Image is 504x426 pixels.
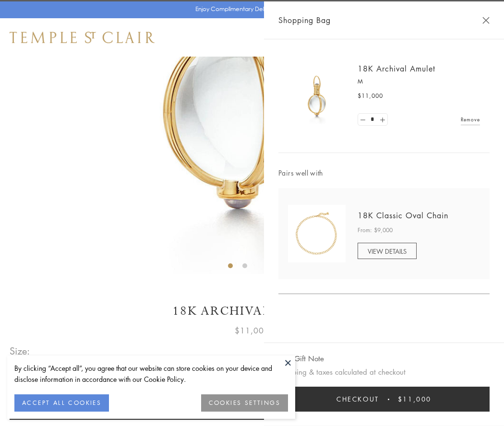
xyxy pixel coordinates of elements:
[278,353,324,365] button: Add Gift Note
[482,17,490,24] button: Close Shopping Bag
[336,394,379,404] span: Checkout
[358,243,417,259] a: VIEW DETAILS
[358,77,480,86] p: M
[278,167,490,178] span: Pairs well with
[358,225,393,235] span: From: $9,000
[368,247,407,256] span: VIEW DETAILS
[10,32,155,43] img: Temple St. Clair
[14,363,288,385] div: By clicking “Accept all”, you agree that our website can store cookies on your device and disclos...
[288,205,346,262] img: N88865-OV18
[10,343,31,359] span: Size:
[358,210,448,221] a: 18K Classic Oval Chain
[195,4,304,14] p: Enjoy Complimentary Delivery & Returns
[358,114,368,126] a: Set quantity to 0
[358,63,435,74] a: 18K Archival Amulet
[235,324,269,337] span: $11,000
[278,387,490,412] button: Checkout $11,000
[278,14,331,26] span: Shopping Bag
[288,67,346,125] img: 18K Archival Amulet
[201,394,288,412] button: COOKIES SETTINGS
[398,394,432,404] span: $11,000
[14,394,109,412] button: ACCEPT ALL COOKIES
[377,114,387,126] a: Set quantity to 2
[461,114,480,125] a: Remove
[10,303,494,319] h1: 18K Archival Amulet
[358,91,383,101] span: $11,000
[278,366,490,378] p: Shipping & taxes calculated at checkout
